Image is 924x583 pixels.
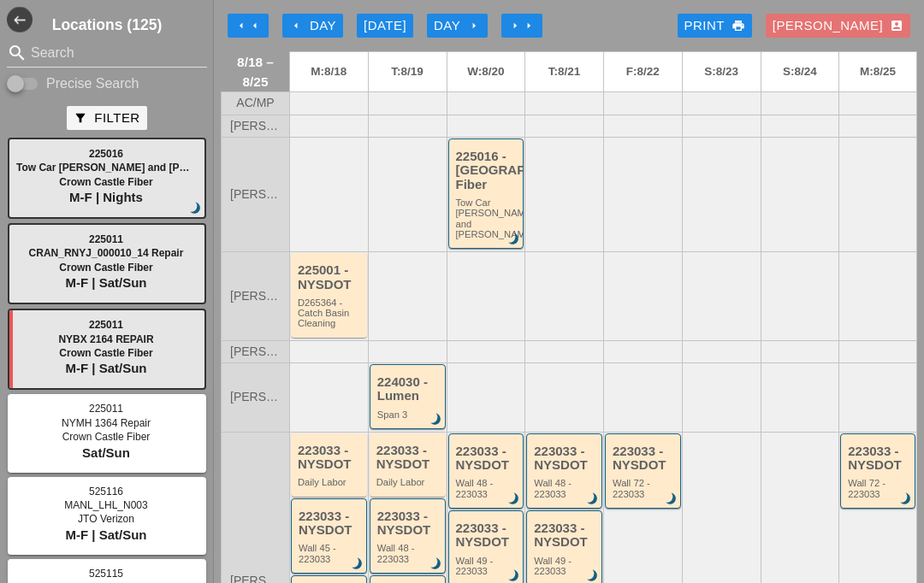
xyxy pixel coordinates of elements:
span: Crown Castle Fiber [59,262,152,274]
span: Crown Castle Fiber [59,176,152,188]
i: brightness_3 [187,199,205,218]
span: 225011 [89,403,123,415]
span: 225011 [89,319,123,331]
span: AC/MP [236,97,274,109]
div: 225001 - NYSDOT [298,263,363,291]
div: 223033 - NYSDOT [848,445,910,473]
i: arrow_left [289,19,303,32]
label: Precise Search [46,75,139,92]
div: Wall 45 - 223033 [299,543,362,564]
div: 223033 - NYSDOT [534,445,597,473]
div: 225016 - [GEOGRAPHIC_DATA] Fiber [456,150,519,192]
i: brightness_3 [427,555,446,574]
div: Enable Precise search to match search terms exactly. [7,74,207,94]
a: T:8/19 [369,52,447,91]
i: brightness_3 [348,555,367,574]
span: [PERSON_NAME] [230,188,281,201]
i: brightness_3 [662,490,681,509]
a: S:8/24 [761,52,839,91]
i: brightness_3 [505,230,524,249]
a: T:8/21 [525,52,603,91]
span: NYMH 1364 Repair [62,417,151,429]
div: Day [289,16,336,36]
i: brightness_3 [505,490,524,509]
div: Tow Car Broome and Willett [456,197,519,239]
button: Move Back 1 Week [228,14,269,38]
div: 223033 - NYSDOT [298,444,363,472]
span: CRAN_RNYJ_000010_14 Repair [29,247,184,259]
div: Wall 48 - 223033 [456,478,519,499]
a: F:8/22 [604,52,682,91]
div: 223033 - NYSDOT [377,509,441,538]
i: arrow_right [522,19,536,32]
span: Crown Castle Fiber [62,431,151,443]
div: Wall 49 - 223033 [456,556,519,577]
span: Crown Castle Fiber [59,347,152,359]
i: brightness_3 [427,410,446,429]
span: Tow Car [PERSON_NAME] and [PERSON_NAME] [16,162,255,174]
button: Filter [67,106,146,130]
span: NYBX 2164 REPAIR [58,333,153,345]
i: brightness_3 [583,490,602,509]
div: 223033 - NYSDOT [534,521,597,550]
div: Day [434,16,481,36]
span: 525116 [89,486,123,498]
div: 223033 - NYSDOT [456,521,519,550]
span: [PERSON_NAME] [230,345,281,358]
i: arrow_right [508,19,522,32]
div: Daily Labor [376,477,441,487]
button: Shrink Sidebar [7,7,33,32]
span: MANL_LHL_N003 [64,499,147,511]
a: Print [678,14,752,38]
button: Day [427,14,488,38]
div: Span 3 [377,409,441,420]
div: Wall 48 - 223033 [534,478,597,499]
div: D265364 - Catch Basin Cleaning [298,297,363,329]
div: [PERSON_NAME] [773,16,903,36]
a: S:8/23 [683,52,761,91]
input: Search [31,39,183,67]
button: Day [282,14,343,38]
i: brightness_3 [897,490,915,509]
div: Wall 49 - 223033 [534,556,597,577]
i: search [7,43,27,63]
span: [PERSON_NAME] [230,120,281,132]
i: arrow_right [467,19,481,32]
span: M-F | Nights [69,190,143,204]
a: M:8/25 [839,52,916,91]
div: 223033 - NYSDOT [613,445,676,473]
div: 223033 - NYSDOT [456,445,519,473]
i: filter_alt [74,111,87,125]
i: west [7,7,33,32]
div: Daily Labor [298,477,363,487]
i: arrow_left [248,19,262,32]
span: 525115 [89,568,123,580]
span: 225016 [89,148,123,160]
i: arrow_left [234,19,248,32]
span: JTO Verizon [78,513,134,525]
div: Wall 72 - 223033 [613,478,676,499]
span: [PERSON_NAME] [230,290,281,303]
span: 225011 [89,233,123,245]
i: print [731,19,745,32]
span: M-F | Sat/Sun [65,527,146,542]
div: Filter [74,109,139,128]
span: [PERSON_NAME] [230,391,281,403]
div: Wall 48 - 223033 [377,543,441,564]
div: 224030 - Lumen [377,375,441,403]
span: Sat/Sun [82,445,130,460]
div: Wall 72 - 223033 [848,478,910,499]
span: M-F | Sat/Sun [65,361,146,375]
div: 223033 - NYSDOT [299,509,362,538]
i: account_box [890,19,903,32]
div: 223033 - NYSDOT [376,444,441,472]
button: [PERSON_NAME] [766,14,910,38]
span: 8/18 – 8/25 [230,52,281,91]
div: [DATE] [364,16,406,36]
button: [DATE] [357,14,413,38]
a: W:8/20 [447,52,525,91]
span: M-F | Sat/Sun [65,275,146,290]
a: M:8/18 [290,52,368,91]
div: Print [684,16,745,36]
button: Move Ahead 1 Week [501,14,542,38]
